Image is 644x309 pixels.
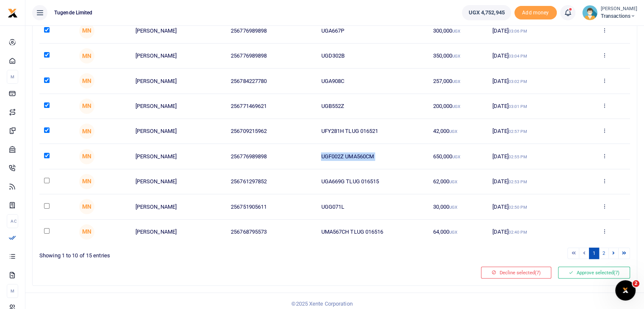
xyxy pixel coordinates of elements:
[7,284,18,298] li: M
[481,267,551,279] button: Decline selected(7)
[79,23,94,39] span: Marie Nankinga
[459,5,514,20] li: Wallet ballance
[79,174,94,189] span: Marie Nankinga
[633,280,639,287] span: 2
[226,44,316,69] td: 256776989898
[226,194,316,219] td: 256751905611
[509,104,527,109] small: 03:01 PM
[614,270,619,276] span: (7)
[514,6,557,20] span: Add money
[535,270,541,276] span: (7)
[509,129,527,134] small: 02:57 PM
[452,104,460,109] small: UGX
[488,119,579,144] td: [DATE]
[428,19,488,44] td: 300,000
[79,199,94,214] span: Marie Nankinga
[316,194,428,219] td: UGG071L
[316,94,428,119] td: UGB552Z
[509,230,527,235] small: 02:40 PM
[316,19,428,44] td: UGA667P
[601,12,637,20] span: Transactions
[601,6,637,13] small: [PERSON_NAME]
[488,169,579,194] td: [DATE]
[79,73,94,88] span: Marie Nankinga
[79,124,94,139] span: Marie Nankinga
[226,119,316,144] td: 256709215962
[509,154,527,159] small: 02:55 PM
[79,99,94,114] span: Marie Nankinga
[514,6,557,20] li: Toup your wallet
[131,69,226,94] td: [PERSON_NAME]
[7,214,18,228] li: Ac
[39,247,332,260] div: Showing 1 to 10 of 15 entries
[514,9,557,15] a: Add money
[468,8,504,17] span: UGX 4,752,945
[462,5,511,20] a: UGX 4,752,945
[509,29,527,33] small: 03:06 PM
[428,44,488,69] td: 350,000
[131,169,226,194] td: [PERSON_NAME]
[131,44,226,69] td: [PERSON_NAME]
[316,169,428,194] td: UGA669G TLUG 016515
[509,54,527,58] small: 03:04 PM
[589,248,599,259] a: 1
[449,230,457,235] small: UGX
[316,119,428,144] td: UFY281H TLUG 016521
[599,248,609,259] a: 2
[449,179,457,184] small: UGX
[79,224,94,240] span: Marie Nankinga
[428,94,488,119] td: 200,000
[488,194,579,219] td: [DATE]
[449,205,457,210] small: UGX
[615,280,636,301] iframe: Intercom live chat
[452,154,460,159] small: UGX
[488,94,579,119] td: [DATE]
[452,79,460,84] small: UGX
[8,8,18,18] img: logo-small
[131,144,226,169] td: [PERSON_NAME]
[131,194,226,219] td: [PERSON_NAME]
[509,79,527,84] small: 03:02 PM
[316,220,428,244] td: UMA567CH TLUG 016516
[558,267,630,279] button: Approve selected(7)
[316,144,428,169] td: UGF002Z UMA560CM
[509,179,527,184] small: 02:53 PM
[428,144,488,169] td: 650,000
[488,220,579,244] td: [DATE]
[79,48,94,63] span: Marie Nankinga
[582,5,597,20] img: profile-user
[226,220,316,244] td: 256768795573
[428,194,488,219] td: 30,000
[428,69,488,94] td: 257,000
[226,144,316,169] td: 256776989898
[488,144,579,169] td: [DATE]
[8,9,18,16] a: logo-small logo-large logo-large
[488,19,579,44] td: [DATE]
[131,19,226,44] td: [PERSON_NAME]
[428,220,488,244] td: 64,000
[226,69,316,94] td: 256784227780
[316,69,428,94] td: UGA908C
[488,69,579,94] td: [DATE]
[7,70,18,84] li: M
[449,129,457,134] small: UGX
[452,54,460,58] small: UGX
[131,119,226,144] td: [PERSON_NAME]
[226,19,316,44] td: 256776989898
[316,44,428,69] td: UGD302B
[226,169,316,194] td: 256761297852
[226,94,316,119] td: 256771469621
[488,44,579,69] td: [DATE]
[452,29,460,33] small: UGX
[509,205,527,210] small: 02:50 PM
[51,9,96,17] span: Tugende Limited
[582,5,637,20] a: profile-user [PERSON_NAME] Transactions
[428,169,488,194] td: 62,000
[131,220,226,244] td: [PERSON_NAME]
[79,149,94,164] span: Marie Nankinga
[428,119,488,144] td: 42,000
[131,94,226,119] td: [PERSON_NAME]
